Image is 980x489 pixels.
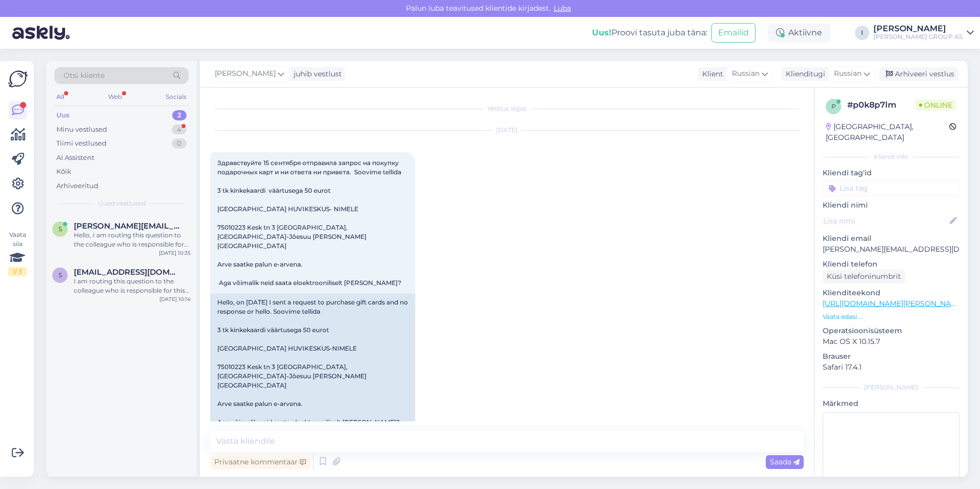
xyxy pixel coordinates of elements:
div: Privaatne kommentaar [210,455,310,469]
img: Askly Logo [8,69,28,89]
span: S [58,225,62,233]
a: [PERSON_NAME][PERSON_NAME] GROUP AS [873,25,974,41]
span: Online [915,99,956,111]
div: AI Assistent [56,153,94,163]
div: Uus [56,110,70,120]
div: Minu vestlused [56,125,107,135]
div: Web [106,90,124,104]
div: Klienditugi [782,69,825,79]
span: [PERSON_NAME] [215,68,276,79]
div: [GEOGRAPHIC_DATA], [GEOGRAPHIC_DATA] [826,121,949,143]
a: [URL][DOMAIN_NAME][PERSON_NAME] [823,299,964,308]
p: Vaata edasi ... [823,312,959,321]
span: Здравствуйте 15 сентября отправила запрос на покупку подарочных карт и ни ответа ни привета. Soov... [217,159,401,287]
div: [DATE] 10:35 [159,249,191,257]
div: Arhiveeri vestlus [880,67,958,81]
div: [PERSON_NAME] [823,383,959,392]
div: [DATE] 10:14 [159,295,191,303]
button: Emailid [711,23,756,43]
div: 0 [172,138,187,149]
span: Russian [732,68,760,79]
input: Lisa tag [823,180,959,196]
p: Märkmed [823,398,959,409]
div: Küsi telefoninumbrit [823,270,905,283]
div: Socials [164,90,189,104]
p: Brauser [823,351,959,362]
span: S [58,271,62,279]
div: Hello, I am routing this question to the colleague who is responsible for this topic. The reply m... [74,231,191,249]
p: Kliendi tag'id [823,168,959,178]
div: Kliendi info [823,152,959,161]
p: Kliendi email [823,233,959,244]
span: Uued vestlused [98,199,146,208]
span: Otsi kliente [64,70,105,81]
div: 2 [172,110,187,120]
div: Arhiveeritud [56,181,98,191]
div: Proovi tasuta juba täna: [592,27,707,39]
div: Kõik [56,167,71,177]
div: # p0k8p7lm [847,99,915,111]
div: Hello, on [DATE] I sent a request to purchase gift cards and no response or hello. Soovime tellid... [210,294,415,431]
div: Vaata siia [8,230,27,276]
div: Klient [698,69,723,79]
p: Klienditeekond [823,288,959,298]
div: juhib vestlust [290,69,342,79]
p: Safari 17.4.1 [823,362,959,373]
div: I [855,26,869,40]
span: p [831,103,836,110]
div: [PERSON_NAME] [873,25,963,33]
input: Lisa nimi [823,215,948,227]
div: Tiimi vestlused [56,138,107,149]
span: Stenwald@hotmail.com [74,221,180,231]
div: [DATE] [210,126,804,135]
b: Uus! [592,28,611,37]
span: Luba [550,4,574,13]
div: Aktiivne [768,24,830,42]
div: 4 [172,125,187,135]
span: Saada [770,457,800,466]
p: Kliendi nimi [823,200,959,211]
div: [PERSON_NAME] GROUP AS [873,33,963,41]
span: Silks123@gmaik.com [74,268,180,277]
div: All [54,90,66,104]
div: 1 / 3 [8,267,27,276]
span: Russian [834,68,862,79]
p: Kliendi telefon [823,259,959,270]
p: Mac OS X 10.15.7 [823,336,959,347]
p: Operatsioonisüsteem [823,325,959,336]
div: I am routing this question to the colleague who is responsible for this topic. The reply might ta... [74,277,191,295]
div: Vestlus algas [210,104,804,113]
p: [PERSON_NAME][EMAIL_ADDRESS][DOMAIN_NAME] [823,244,959,255]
